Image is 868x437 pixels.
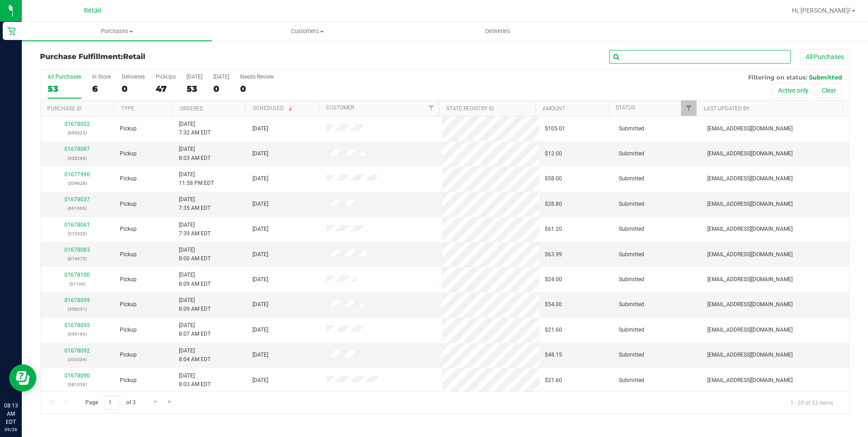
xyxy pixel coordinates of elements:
[48,84,81,94] div: 53
[253,105,294,111] a: Scheduled
[619,351,644,359] span: Submitted
[403,22,593,41] a: Deliveries
[64,222,90,228] a: 01678061
[619,124,644,133] span: Submitted
[64,272,90,278] a: 01678100
[616,104,635,111] a: Status
[213,74,229,80] div: [DATE]
[707,149,793,158] span: [EMAIL_ADDRESS][DOMAIN_NAME]
[252,200,268,209] span: [DATE]
[64,247,90,253] a: 01678083
[545,376,562,385] span: $21.60
[707,351,793,359] span: [EMAIL_ADDRESS][DOMAIN_NAME]
[446,105,494,112] a: State Registry ID
[179,372,211,389] span: [DATE] 8:03 AM EDT
[619,376,644,385] span: Submitted
[252,225,268,233] span: [DATE]
[46,229,109,238] p: (373523)
[156,84,176,94] div: 47
[816,83,842,98] button: Clear
[64,146,90,152] a: 01678087
[179,246,211,263] span: [DATE] 8:00 AM EDT
[7,26,16,35] inline-svg: Retail
[64,322,90,328] a: 01678095
[707,376,793,385] span: [EMAIL_ADDRESS][DOMAIN_NAME]
[78,396,143,410] span: Page of 3
[122,74,145,80] div: Deliveries
[120,351,137,359] span: Pickup
[120,275,137,284] span: Pickup
[772,83,814,98] button: Active only
[681,100,696,116] a: Filter
[619,200,644,209] span: Submitted
[213,84,229,94] div: 0
[149,396,162,408] a: Go to the next page
[545,250,562,259] span: $63.99
[92,74,111,80] div: In Store
[46,305,109,313] p: (458051)
[64,171,90,178] a: 01677990
[187,84,202,94] div: 53
[619,250,644,259] span: Submitted
[9,364,36,392] iframe: Resource center
[22,27,212,35] span: Purchases
[64,372,90,379] a: 01678090
[4,426,18,433] p: 09/26
[179,321,211,338] span: [DATE] 8:07 AM EDT
[783,396,840,409] span: 1 - 20 of 53 items
[64,121,90,127] a: 01678052
[707,250,793,259] span: [EMAIL_ADDRESS][DOMAIN_NAME]
[120,200,137,209] span: Pickup
[252,275,268,284] span: [DATE]
[40,53,310,61] h3: Purchase Fulfillment:
[240,74,274,80] div: Needs Review
[707,326,793,334] span: [EMAIL_ADDRESS][DOMAIN_NAME]
[619,300,644,309] span: Submitted
[707,124,793,133] span: [EMAIL_ADDRESS][DOMAIN_NAME]
[707,200,793,209] span: [EMAIL_ADDRESS][DOMAIN_NAME]
[179,347,211,364] span: [DATE] 8:04 AM EDT
[252,124,268,133] span: [DATE]
[619,275,644,284] span: Submitted
[809,74,842,81] span: Submitted
[120,300,137,309] span: Pickup
[619,225,644,233] span: Submitted
[545,275,562,284] span: $24.00
[545,200,562,209] span: $28.80
[545,149,562,158] span: $12.00
[619,149,644,158] span: Submitted
[64,297,90,303] a: 01678099
[156,74,176,80] div: PickUps
[46,154,109,163] p: (428288)
[187,74,202,80] div: [DATE]
[104,396,120,410] input: 1
[46,179,109,188] p: (304628)
[473,27,523,35] span: Deliveries
[326,104,354,111] a: Customer
[179,170,214,188] span: [DATE] 11:58 PM EDT
[46,380,109,389] p: (981059)
[800,49,850,65] button: All Purchases
[545,174,562,183] span: $58.00
[424,100,439,116] a: Filter
[92,84,111,94] div: 6
[47,105,82,112] a: Purchase ID
[545,300,562,309] span: $54.00
[120,149,137,158] span: Pickup
[46,280,109,288] p: (57199)
[179,195,211,213] span: [DATE] 7:35 AM EDT
[240,84,274,94] div: 0
[46,355,109,364] p: (303534)
[545,225,562,233] span: $61.20
[120,174,137,183] span: Pickup
[252,326,268,334] span: [DATE]
[120,376,137,385] span: Pickup
[252,250,268,259] span: [DATE]
[252,376,268,385] span: [DATE]
[179,271,211,288] span: [DATE] 8:09 AM EDT
[704,105,750,112] a: Last Updated By
[180,105,203,112] a: Ordered
[545,351,562,359] span: $48.15
[84,7,101,15] span: Retail
[619,326,644,334] span: Submitted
